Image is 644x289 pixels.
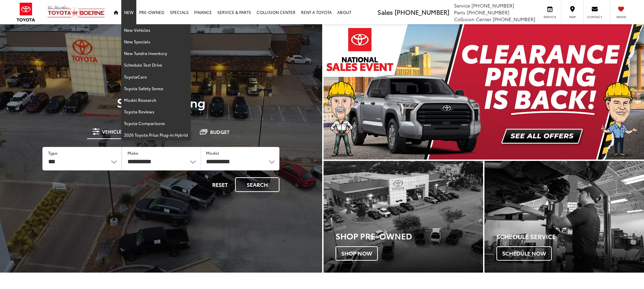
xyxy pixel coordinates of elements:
button: Reset [206,177,234,192]
h4: Schedule Service [496,233,644,240]
a: New Vehicles [121,24,191,36]
a: Toyota Safety Sense [121,83,191,94]
label: Model [206,150,219,156]
label: Type [48,150,57,156]
span: Collision Center [454,16,491,23]
span: [PHONE_NUMBER] [395,8,449,16]
span: Schedule Now [496,246,552,261]
span: [PHONE_NUMBER] [471,2,514,9]
div: Toyota [484,161,644,273]
button: Search [235,177,279,192]
img: Vic Vaughan Toyota of Boerne [47,5,105,19]
a: Shop Pre-Owned Shop Now [324,161,483,273]
a: Toyota Reviews [121,106,191,118]
p: Start Shopping [29,95,293,109]
span: Saved [614,15,629,19]
a: Schedule Test Drive [121,59,191,71]
span: Budget [210,129,230,134]
span: Vehicle [102,129,122,134]
span: Shop Now [335,246,378,261]
a: ToyotaCare [121,71,191,83]
a: New Specials [121,36,191,47]
span: Sales [378,8,393,16]
span: Contact [587,15,602,19]
h3: Shop Pre-Owned [335,231,483,240]
a: Toyota Comparisons [121,118,191,129]
span: Parts [454,9,465,16]
button: Click to view next picture. [596,38,644,146]
span: Service [542,15,558,19]
label: Make [127,150,138,156]
span: [PHONE_NUMBER] [467,9,509,16]
a: Model Research [121,94,191,106]
span: [PHONE_NUMBER] [493,16,535,23]
a: Schedule Service Schedule Now [484,161,644,273]
button: Click to view previous picture. [324,38,372,146]
span: Map [565,15,580,19]
div: Toyota [324,161,483,273]
span: Service [454,2,470,9]
a: 2026 Toyota Prius Plug-in Hybrid [121,129,191,140]
a: New Tundra Inventory [121,47,191,59]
